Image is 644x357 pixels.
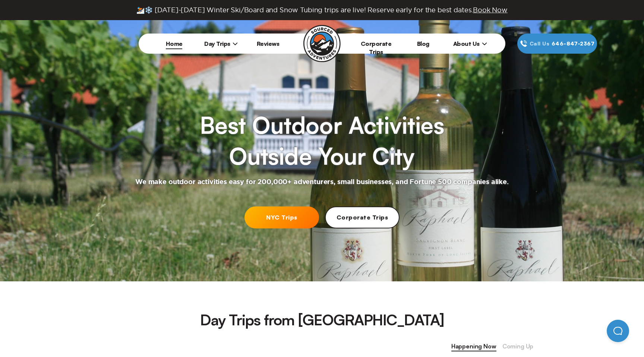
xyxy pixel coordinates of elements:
[502,342,534,351] span: Coming Up
[607,320,629,342] iframe: Help Scout Beacon - Open
[451,342,496,351] span: Happening Now
[325,206,400,228] a: Corporate Trips
[204,40,238,47] span: Day Trips
[417,40,429,47] a: Blog
[453,40,487,47] span: About Us
[135,178,509,187] h2: We make outdoor activities easy for 200,000+ adventurers, small businesses, and Fortune 500 compa...
[166,40,183,47] a: Home
[552,40,594,48] span: 646‍-847‍-2367
[473,6,508,13] span: Book Now
[244,206,319,228] a: NYC Trips
[257,40,280,47] a: Reviews
[361,40,392,56] a: Corporate Trips
[527,40,552,48] span: Call Us
[136,6,508,14] span: ⛷️❄️ [DATE]-[DATE] Winter Ski/Board and Snow Tubing trips are live! Reserve early for the best da...
[517,34,597,54] a: Call Us646‍-847‍-2367
[303,25,341,62] img: Sourced Adventures company logo
[200,110,444,172] h1: Best Outdoor Activities Outside Your City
